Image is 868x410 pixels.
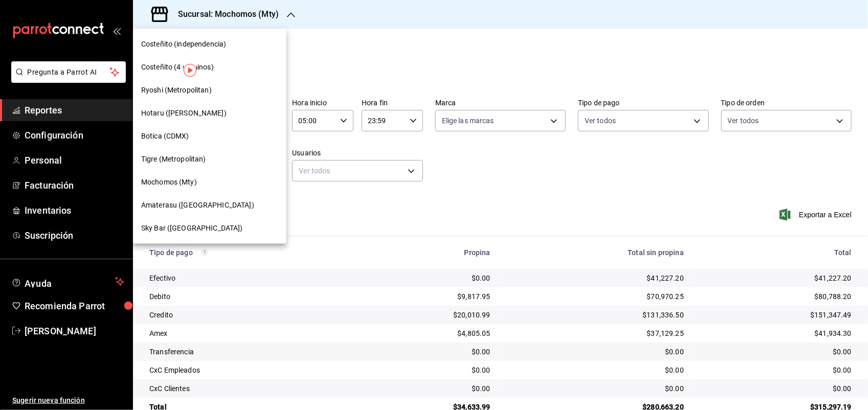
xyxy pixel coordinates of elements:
[133,194,286,217] div: Amaterasu ([GEOGRAPHIC_DATA])
[141,223,243,234] span: Sky Bar ([GEOGRAPHIC_DATA])
[141,85,212,96] span: Ryoshi (Metropolitan)
[141,154,206,165] span: Tigre (Metropolitan)
[133,125,286,148] div: Botica (CDMX)
[141,108,227,119] span: Hotaru ([PERSON_NAME])
[133,102,286,125] div: Hotaru ([PERSON_NAME])
[133,171,286,194] div: Mochomos (Mty)
[184,64,196,77] img: Tooltip marker
[133,79,286,102] div: Ryoshi (Metropolitan)
[141,131,189,142] span: Botica (CDMX)
[141,177,197,188] span: Mochomos (Mty)
[133,56,286,79] div: Costeñito (4 Caminos)
[141,200,254,211] span: Amaterasu ([GEOGRAPHIC_DATA])
[141,62,214,73] span: Costeñito (4 Caminos)
[133,217,286,240] div: Sky Bar ([GEOGRAPHIC_DATA])
[133,148,286,171] div: Tigre (Metropolitan)
[141,39,226,50] span: Costeñito (independencia)
[133,33,286,56] div: Costeñito (independencia)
